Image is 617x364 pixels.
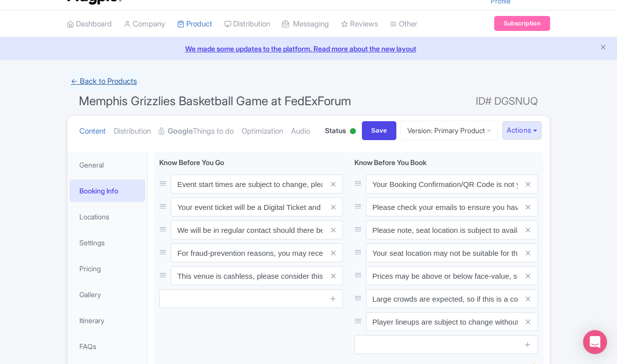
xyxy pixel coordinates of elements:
[69,205,145,228] a: Locations
[67,72,141,91] a: ← Back to Products
[502,121,542,140] button: Actions
[69,335,145,358] a: FAQs
[291,116,310,147] a: Audio
[6,43,611,54] a: We made some updates to the platform. Read more about the new layout
[348,124,358,140] div: Active
[79,116,106,147] a: Content
[177,10,212,38] a: Product
[390,10,417,38] a: Other
[69,231,145,254] a: Settings
[494,16,550,31] a: Subscription
[159,116,234,147] a: GoogleThings to do
[69,283,145,306] a: Gallery
[67,10,112,38] a: Dashboard
[69,180,145,202] a: Booking Info
[341,10,378,38] a: Reviews
[476,91,538,111] span: ID# DGSNUQ
[362,121,397,140] input: Save
[242,116,283,147] a: Optimization
[69,309,145,332] a: Itinerary
[282,10,329,38] a: Messaging
[79,94,351,108] span: Memphis Grizzlies Basketball Game at FedExForum
[168,126,193,137] strong: Google
[224,10,270,38] a: Distribution
[159,158,224,167] span: Know Before You Go
[400,121,498,140] a: Version: Primary Product
[583,330,607,354] div: Open Intercom Messenger
[354,158,427,167] span: Know Before You Book
[114,116,151,147] a: Distribution
[69,257,145,280] a: Pricing
[124,10,165,38] a: Company
[69,154,145,176] a: General
[600,42,607,54] button: Close announcement
[325,125,346,136] span: Status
